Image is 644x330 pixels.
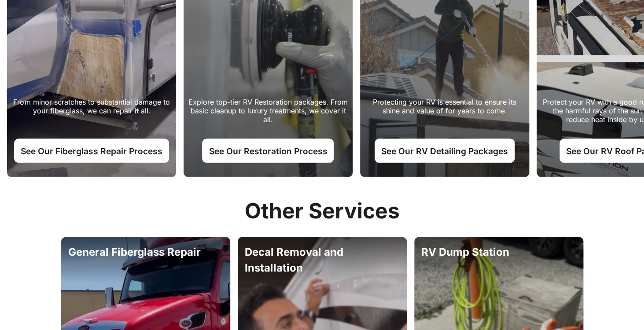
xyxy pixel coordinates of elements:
div: Explore top-tier RV Restoration packages. From basic cleanup to luxury treatments, we cover it all. [188,97,349,128]
h2: Other Services [54,198,590,223]
a: See Our RV Detailing Packages [375,138,515,162]
div: From minor scratches to substantial damage to your fiberglass, we can repair it all. [11,97,172,128]
a: See Our Fiberglass Repair Process [14,138,169,162]
div: Protecting your RV is essential to ensure its shine and value of for years to come. [364,97,525,128]
a: See Our Restoration Process [202,138,334,162]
